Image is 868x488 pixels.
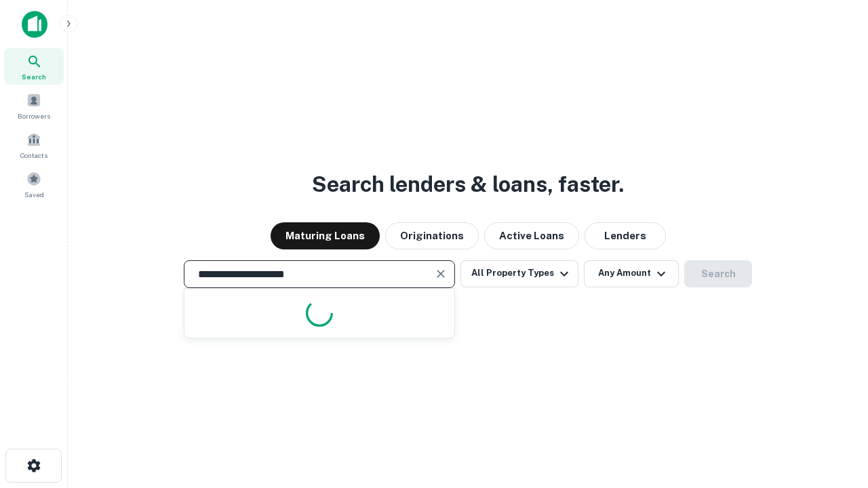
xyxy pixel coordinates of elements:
[22,71,46,82] span: Search
[800,380,868,445] iframe: Chat Widget
[584,260,679,287] button: Any Amount
[271,222,380,249] button: Maturing Loans
[431,264,450,283] button: Clear
[4,166,64,203] a: Saved
[484,222,579,249] button: Active Loans
[20,150,47,161] span: Contacts
[460,260,578,287] button: All Property Types
[4,127,64,163] a: Contacts
[24,189,44,200] span: Saved
[385,222,479,249] button: Originations
[312,168,624,201] h3: Search lenders & loans, faster.
[4,48,64,85] a: Search
[18,110,50,121] span: Borrowers
[4,87,64,124] a: Borrowers
[585,222,666,249] button: Lenders
[22,11,47,38] img: capitalize-icon.png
